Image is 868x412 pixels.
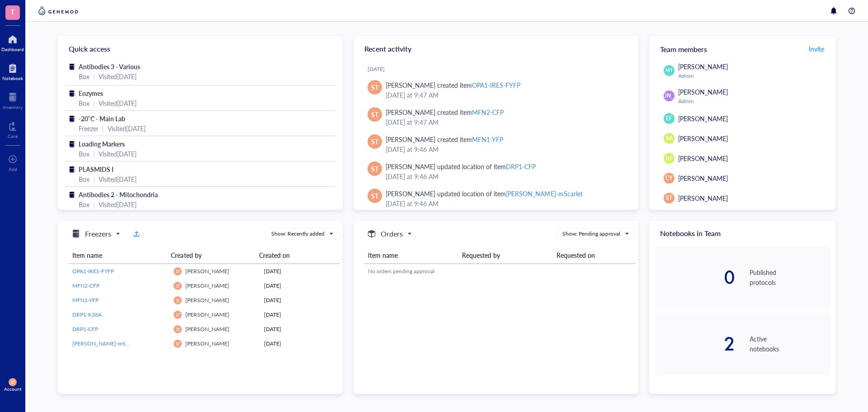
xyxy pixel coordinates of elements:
div: Active notebooks [750,334,830,354]
a: MFN2-CFP [72,282,166,290]
th: Requested on [553,247,636,264]
span: ST [175,312,180,317]
div: [DATE] at 9:46 AM [386,171,624,181]
img: genemod-logo [36,5,80,16]
span: [PERSON_NAME] [647,92,691,100]
span: [PERSON_NAME] [678,154,728,163]
div: Admin [678,98,826,105]
a: ST[PERSON_NAME] created itemOPA1-IRES-FYFP[DATE] at 9:47 AM [361,76,631,104]
a: ST[PERSON_NAME] created itemMFN1-YFP[DATE] at 9:46 AM [361,131,631,158]
span: ST [371,137,378,147]
div: Recent activity [354,36,638,62]
div: [PERSON_NAME] updated location of item [386,161,536,171]
span: [PERSON_NAME] [678,174,728,183]
th: Requested by [458,247,552,264]
div: Admin [678,72,826,80]
div: Show: Pending approval [562,230,620,238]
a: DRP1-CFP [72,325,166,333]
div: [PERSON_NAME]-mScarlet [506,189,582,198]
a: Inventory [3,90,23,110]
button: Invite [808,42,825,56]
div: | [93,149,95,159]
div: Box [79,149,90,159]
div: [PERSON_NAME] created item [386,80,520,90]
span: Loading Markers [79,139,125,148]
div: [PERSON_NAME] created item [386,107,504,117]
div: Box [79,98,90,108]
div: [DATE] at 9:47 AM [386,117,624,127]
div: [DATE] [264,282,336,290]
th: Item name [364,247,458,264]
span: PLASMIDS I [79,165,113,174]
a: MFN1-YFP [72,296,166,304]
span: [PERSON_NAME] [678,62,728,71]
div: | [102,123,104,133]
div: | [93,199,95,209]
span: [PERSON_NAME] [185,325,229,333]
a: ST[PERSON_NAME] updated location of itemDRP1-CFP[DATE] at 9:46 AM [361,158,631,185]
div: Visited [DATE] [99,98,137,108]
div: [DATE] [264,325,336,333]
span: [PERSON_NAME] [678,114,728,123]
span: ST [10,380,15,385]
div: | [93,98,95,108]
div: [DATE] at 9:46 AM [386,144,624,154]
span: CY [665,174,673,182]
span: ST [175,269,180,274]
div: [DATE] [264,296,336,304]
div: Visited [DATE] [99,174,137,184]
span: DP [665,155,672,162]
div: [DATE] [264,267,336,275]
span: MFN1-YFP [72,296,99,304]
div: Show: Recently added [271,230,325,238]
div: OPA1-IRES-FYFP [472,81,520,90]
div: No orders pending approval [368,267,632,275]
a: Notebook [2,61,23,81]
div: Account [4,386,22,392]
a: Core [8,119,18,139]
span: -20˚C - Main Lab [79,114,125,123]
div: | [93,71,95,81]
div: 2 [655,335,735,353]
div: Published protocols [750,267,830,287]
span: ST [666,194,672,202]
div: Inventory [3,104,23,110]
div: MFN2-CFP [472,108,504,117]
a: [PERSON_NAME]-mScarlet [72,340,166,348]
div: Box [79,71,90,81]
div: Core [8,133,18,139]
span: ST [175,341,180,346]
span: ST [371,191,378,201]
span: Enzymes [79,89,103,98]
div: Box [79,199,90,209]
span: ST [175,283,180,288]
span: ST [371,164,378,174]
span: Antibodies 2 - Mitochondria [79,190,158,199]
span: [PERSON_NAME] [185,311,229,318]
div: [DATE] [264,311,336,319]
a: ST[PERSON_NAME] created itemMFN2-CFP[DATE] at 9:47 AM [361,104,631,131]
span: [PERSON_NAME] [185,267,229,275]
span: OPA1-IRES-FYFP [72,267,114,275]
div: Visited [DATE] [108,123,146,133]
div: Notebooks in Team [649,221,835,246]
th: Item name [69,247,167,264]
span: T [10,6,15,17]
span: [PERSON_NAME]-mScarlet [72,340,139,347]
span: DRP1-K38A [72,311,102,318]
div: MFN1-YFP [472,135,503,144]
div: [DATE] [368,66,631,73]
h5: Freezers [85,228,111,239]
a: Dashboard [1,32,24,52]
div: Notebook [2,76,23,81]
div: [DATE] [264,340,336,348]
span: ST [371,82,378,92]
span: [PERSON_NAME] [678,194,728,203]
span: ST [371,109,378,119]
span: MFN2-CFP [72,282,99,289]
div: Quick access [58,36,343,62]
th: Created on [255,247,333,264]
div: [PERSON_NAME] created item [386,134,503,144]
div: Team members [649,36,835,62]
